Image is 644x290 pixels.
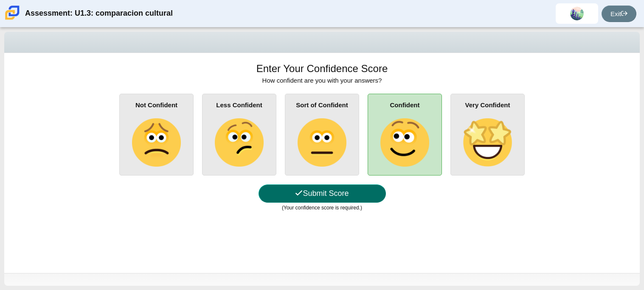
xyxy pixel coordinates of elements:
b: Sort of Confident [296,101,348,109]
button: Submit Score [259,184,386,203]
img: star-struck-face.png [463,118,512,167]
img: jacqueline.poncene.hKjhLl [570,7,584,20]
a: Carmen School of Science & Technology [3,16,21,23]
img: Carmen School of Science & Technology [3,4,21,22]
small: (Your confidence score is required.) [282,205,362,211]
b: Not Confident [135,101,177,109]
a: Exit [602,6,636,22]
img: neutral-face.png [298,118,346,167]
div: Assessment: U1.3: comparacion cultural [25,3,173,24]
img: confused-face.png [215,118,263,167]
img: slightly-smiling-face.png [380,118,429,167]
b: Confident [390,101,420,109]
img: slightly-frowning-face.png [132,118,180,167]
span: How confident are you with your answers? [262,77,382,84]
b: Very Confident [465,101,510,109]
b: Less Confident [216,101,262,109]
h1: Enter Your Confidence Score [256,61,388,76]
